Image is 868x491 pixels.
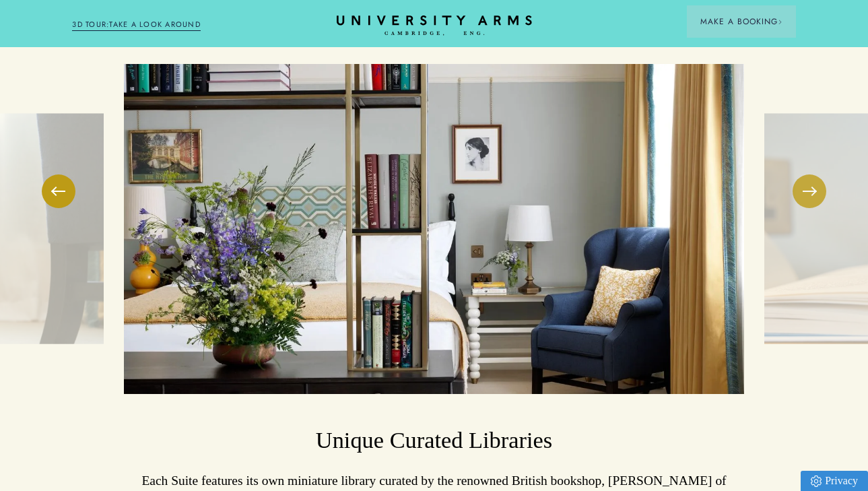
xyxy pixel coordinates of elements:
[124,425,744,456] h3: Unique Curated Libraries
[337,15,532,36] a: Home
[700,15,782,28] span: Make a Booking
[42,174,75,208] button: Previous Slide
[811,476,822,487] img: Privacy
[72,19,201,31] a: 3D TOUR:TAKE A LOOK AROUND
[793,174,826,208] button: Next Slide
[124,64,744,393] img: image-4aea64f46a40f3dd62ce15b330deb63376aa53a3-8272x6200-jpg
[778,20,782,24] img: Arrow icon
[687,5,796,38] button: Make a BookingArrow icon
[801,471,868,491] a: Privacy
